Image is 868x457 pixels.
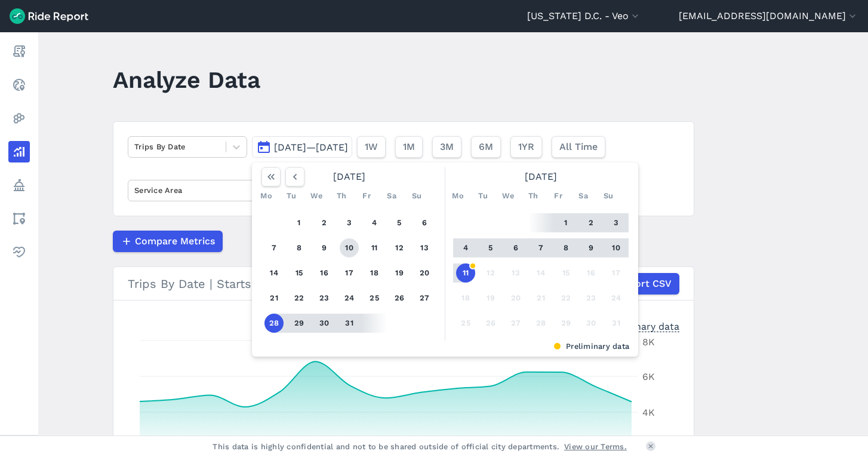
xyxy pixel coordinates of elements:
[340,314,359,333] button: 31
[264,314,284,333] button: 28
[113,63,260,96] h1: Analyze Data
[556,238,575,257] button: 8
[581,213,601,232] button: 2
[274,142,348,153] span: [DATE]—[DATE]
[448,186,467,206] div: Mo
[365,289,384,308] button: 25
[340,238,359,257] button: 10
[415,263,434,283] button: 20
[390,263,409,283] button: 19
[365,213,384,232] button: 4
[357,136,386,158] button: 1W
[432,136,461,158] button: 3M
[607,314,626,333] button: 31
[642,407,655,418] tspan: 4K
[390,289,409,308] button: 26
[113,231,223,252] button: Compare Metrics
[506,263,525,283] button: 13
[365,238,384,257] button: 11
[128,273,679,295] div: Trips By Date | Starts | Veo
[531,263,550,283] button: 14
[506,314,525,333] button: 27
[382,186,401,206] div: Sa
[315,238,334,257] button: 9
[8,208,30,229] a: Areas
[415,238,434,257] button: 13
[290,238,309,257] button: 8
[340,289,359,308] button: 24
[332,186,351,206] div: Th
[549,186,568,206] div: Fr
[531,238,550,257] button: 7
[315,213,334,232] button: 2
[581,263,601,283] button: 16
[415,213,434,232] button: 6
[481,238,500,257] button: 5
[518,140,534,154] span: 1YR
[574,186,593,206] div: Sa
[679,9,858,23] button: [EMAIL_ADDRESS][DOMAIN_NAME]
[481,263,500,283] button: 12
[506,289,525,308] button: 20
[307,186,326,206] div: We
[564,441,627,452] a: View our Terms.
[552,136,605,158] button: All Time
[8,74,30,96] a: Realtime
[607,263,626,283] button: 17
[603,320,679,332] div: Preliminary data
[506,238,525,257] button: 6
[531,289,550,308] button: 21
[264,263,284,283] button: 14
[290,289,309,308] button: 22
[481,314,500,333] button: 26
[581,289,601,308] button: 23
[390,238,409,257] button: 12
[599,186,618,206] div: Su
[642,371,655,382] tspan: 6K
[642,336,655,348] tspan: 8K
[8,174,30,196] a: Policy
[357,186,376,206] div: Fr
[607,289,626,308] button: 24
[618,277,672,291] span: Export CSV
[481,289,500,308] button: 19
[479,140,493,154] span: 6M
[8,108,30,129] a: Heatmaps
[607,238,626,257] button: 10
[282,186,301,206] div: Tu
[390,213,409,232] button: 5
[257,186,276,206] div: Mo
[556,314,575,333] button: 29
[8,41,30,62] a: Report
[448,167,633,186] div: [DATE]
[407,186,426,206] div: Su
[510,136,542,158] button: 1YR
[524,186,543,206] div: Th
[290,314,309,333] button: 29
[340,213,359,232] button: 3
[440,140,454,154] span: 3M
[403,140,415,154] span: 1M
[8,141,30,162] a: Analyze
[340,263,359,283] button: 17
[498,186,518,206] div: We
[261,341,629,352] div: Preliminary data
[415,289,434,308] button: 27
[556,263,575,283] button: 15
[607,213,626,232] button: 3
[365,263,384,283] button: 18
[581,314,601,333] button: 30
[10,8,88,24] img: Ride Report
[264,238,284,257] button: 7
[395,136,423,158] button: 1M
[581,238,601,257] button: 9
[456,263,475,283] button: 11
[456,314,475,333] button: 25
[527,9,641,23] button: [US_STATE] D.C. - Veo
[315,314,334,333] button: 30
[471,136,501,158] button: 6M
[264,289,284,308] button: 21
[456,289,475,308] button: 18
[8,241,30,263] a: Health
[135,234,215,249] span: Compare Metrics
